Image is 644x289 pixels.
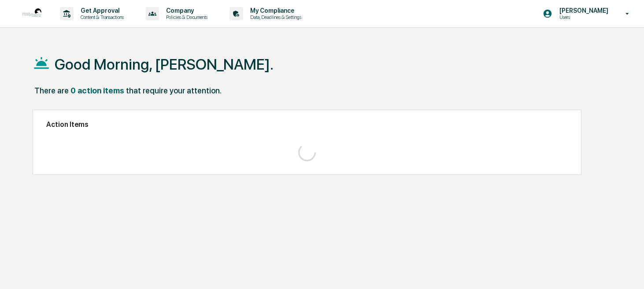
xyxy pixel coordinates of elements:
[21,3,42,24] img: logo
[46,120,568,129] h2: Action Items
[159,7,212,14] p: Company
[126,86,222,95] div: that require your attention.
[55,56,274,73] h1: Good Morning, [PERSON_NAME].
[34,86,69,95] div: There are
[552,7,613,14] p: [PERSON_NAME]
[70,86,124,95] div: 0 action items
[74,14,128,20] p: Content & Transactions
[74,7,128,14] p: Get Approval
[552,14,613,20] p: Users
[243,7,306,14] p: My Compliance
[159,14,212,20] p: Policies & Documents
[243,14,306,20] p: Data, Deadlines & Settings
